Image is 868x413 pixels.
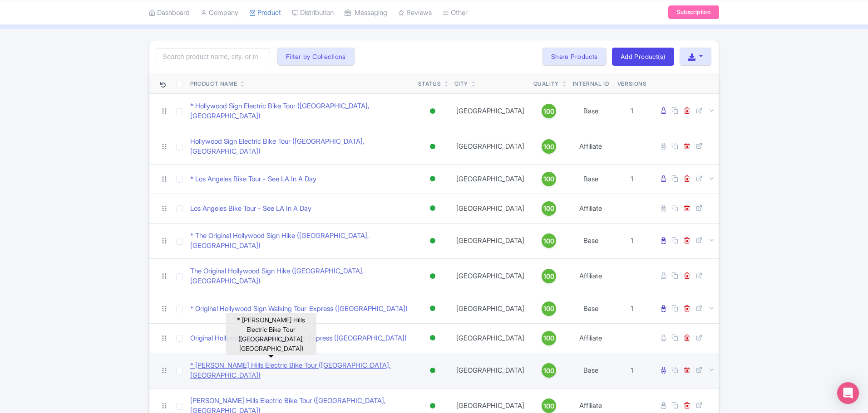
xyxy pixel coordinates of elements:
div: Active [428,364,437,377]
span: 1 [631,366,633,374]
td: Affiliate [568,323,614,353]
a: 100 [533,172,564,186]
td: [GEOGRAPHIC_DATA] [451,258,530,294]
th: Internal ID [568,73,614,94]
a: * Hollywood Sign Electric Bike Tour ([GEOGRAPHIC_DATA], [GEOGRAPHIC_DATA]) [190,101,411,121]
a: 100 [533,331,564,345]
span: 1 [631,236,633,245]
div: Active [428,302,437,315]
a: 100 [533,269,564,283]
span: 100 [543,304,554,314]
td: [GEOGRAPHIC_DATA] [451,323,530,353]
div: City [454,80,468,88]
td: [GEOGRAPHIC_DATA] [451,223,530,258]
span: 100 [543,174,554,184]
td: Affiliate [568,194,614,223]
div: Active [428,105,437,118]
span: 100 [543,236,554,246]
div: Active [428,331,437,345]
a: 100 [533,363,564,378]
a: Share Products [542,48,607,66]
span: 1 [631,175,633,183]
button: Filter by Collections [277,48,355,66]
a: 100 [533,201,564,216]
td: Base [568,223,614,258]
a: 100 [533,398,564,413]
span: 100 [543,142,554,152]
span: 100 [543,401,554,411]
a: Original Hollywood Sign Walking Tour - Express ([GEOGRAPHIC_DATA]) [190,333,407,344]
span: 1 [631,107,633,115]
span: 100 [543,107,554,117]
input: Search product name, city, or interal id [157,48,270,65]
a: Add Product(s) [612,48,674,66]
td: Base [568,164,614,194]
td: [GEOGRAPHIC_DATA] [451,164,530,194]
div: Active [428,172,437,185]
td: Affiliate [568,258,614,294]
td: [GEOGRAPHIC_DATA] [451,294,530,323]
span: 100 [543,366,554,376]
a: 100 [533,233,564,248]
td: Base [568,93,614,129]
div: Status [418,80,441,88]
span: 100 [543,333,554,343]
td: [GEOGRAPHIC_DATA] [451,93,530,129]
span: 100 [543,272,554,282]
div: Quality [533,80,559,88]
td: Base [568,294,614,323]
div: Active [428,270,437,283]
a: Subscription [668,5,719,19]
td: [GEOGRAPHIC_DATA] [451,194,530,223]
div: Open Intercom Messenger [837,382,859,404]
span: 1 [631,304,633,313]
a: * [PERSON_NAME] Hills Electric Bike Tour ([GEOGRAPHIC_DATA], [GEOGRAPHIC_DATA]) [190,360,411,381]
div: Active [428,140,437,153]
a: Hollywood Sign Electric Bike Tour ([GEOGRAPHIC_DATA], [GEOGRAPHIC_DATA]) [190,136,411,157]
a: 100 [533,139,564,154]
a: The Original Hollywood Sign Hike ([GEOGRAPHIC_DATA], [GEOGRAPHIC_DATA]) [190,266,411,287]
div: Product Name [190,80,237,88]
span: 100 [543,204,554,214]
a: Los Angeles Bike Tour - See LA In A Day [190,204,311,214]
a: * The Original Hollywood Sign Hike ([GEOGRAPHIC_DATA], [GEOGRAPHIC_DATA]) [190,231,411,251]
td: [GEOGRAPHIC_DATA] [451,353,530,388]
td: Affiliate [568,129,614,164]
td: [GEOGRAPHIC_DATA] [451,129,530,164]
a: * Original Hollywood Sign Walking Tour-Express ([GEOGRAPHIC_DATA]) [190,304,408,314]
div: Active [428,234,437,248]
a: 100 [533,104,564,118]
td: Base [568,353,614,388]
a: 100 [533,301,564,316]
th: Versions [614,73,651,94]
div: Active [428,399,437,413]
div: Active [428,202,437,215]
a: * Los Angeles Bike Tour - See LA In A Day [190,174,316,185]
div: * [PERSON_NAME] Hills Electric Bike Tour ([GEOGRAPHIC_DATA], [GEOGRAPHIC_DATA]) [226,313,316,355]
